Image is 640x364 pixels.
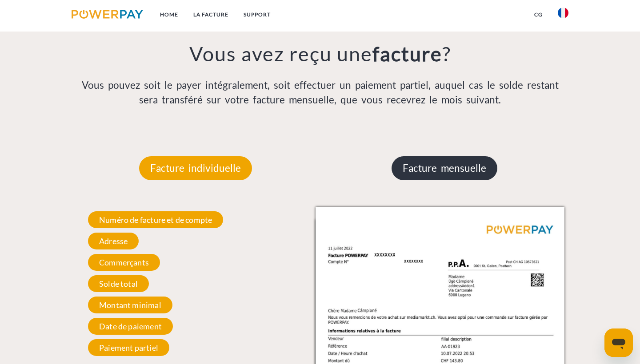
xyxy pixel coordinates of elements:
[604,328,633,357] iframe: Bouton de lancement de la fenêtre de messagerie
[152,7,186,23] a: Home
[558,8,568,18] img: fr
[139,156,252,180] p: Facture individuelle
[88,275,149,292] span: Solde total
[88,339,169,356] span: Paiement partiel
[88,297,172,313] span: Montant minimal
[88,233,139,249] span: Adresse
[88,318,173,335] span: Date de paiement
[71,41,569,66] h3: Vous avez reçu une ?
[392,156,497,180] p: Facture mensuelle
[372,42,442,66] b: facture
[88,254,160,271] span: Commerçants
[71,78,569,108] p: Vous pouvez soit le payer intégralement, soit effectuer un paiement partiel, auquel cas le solde ...
[527,7,550,23] a: CG
[88,211,223,228] span: Numéro de facture et de compte
[72,10,143,19] img: logo-powerpay.svg
[236,7,278,23] a: Support
[186,7,236,23] a: LA FACTURE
